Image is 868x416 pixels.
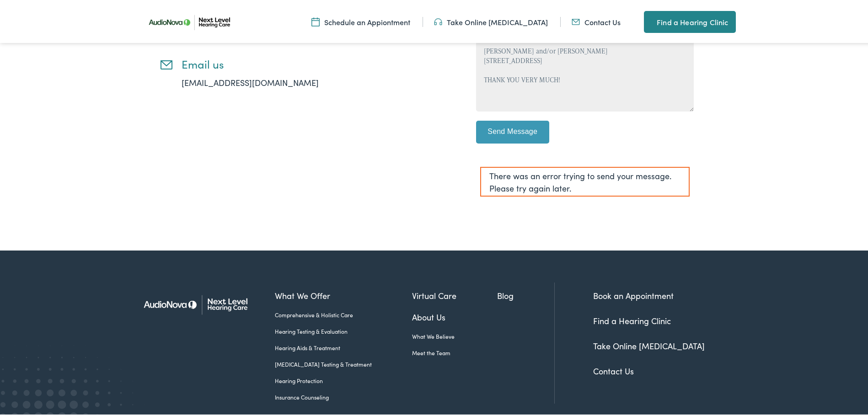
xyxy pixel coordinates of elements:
a: Hearing Protection [275,375,413,383]
a: Contact Us [593,363,634,375]
a: Take Online [MEDICAL_DATA] [434,15,548,25]
input: Send Message [476,119,549,142]
h3: Email us [182,56,415,69]
img: A map pin icon in teal indicates location-related features or services. [644,15,652,26]
a: [MEDICAL_DATA] Testing & Treatment [275,358,413,367]
a: Hearing Aids & Treatment [275,342,413,350]
a: About Us [412,309,497,321]
a: Find a Hearing Clinic [593,313,671,325]
a: Blog [497,288,554,300]
a: Insurance Counseling [275,391,413,400]
img: An icon representing mail communication is presented in a unique teal color. [572,15,580,25]
a: What We Offer [275,288,413,300]
img: An icon symbolizing headphones, colored in teal, suggests audio-related services or features. [434,15,442,25]
a: What We Believe [412,331,497,339]
a: Comprehensive & Holistic Care [275,309,413,317]
img: Next Level Hearing Care [136,281,262,325]
a: [EMAIL_ADDRESS][DOMAIN_NAME] [182,75,319,86]
a: Contact Us [572,15,621,25]
a: Find a Hearing Clinic [644,9,735,31]
a: Schedule an Appiontment [311,15,410,25]
a: Hearing Testing & Evaluation [275,325,413,334]
a: Take Online [MEDICAL_DATA] [593,338,705,350]
a: Virtual Care [412,288,497,300]
div: There was an error trying to send your message. Please try again later. [480,165,690,195]
a: Meet the Team [412,347,497,355]
img: Calendar icon representing the ability to schedule a hearing test or hearing aid appointment at N... [311,15,320,25]
a: Book an Appointment [593,288,674,299]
